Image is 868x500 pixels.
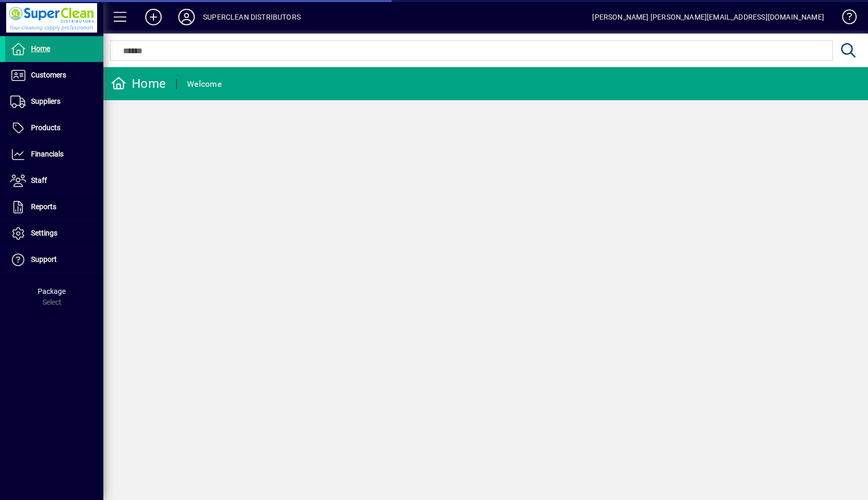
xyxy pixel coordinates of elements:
span: Customers [31,71,66,79]
span: Products [31,123,60,132]
div: Welcome [187,76,222,92]
button: Profile [170,8,203,26]
a: Support [5,247,103,273]
span: Home [31,44,50,53]
button: Add [137,8,170,26]
span: Suppliers [31,97,60,105]
a: Products [5,115,103,141]
a: Settings [5,221,103,246]
a: Knowledge Base [834,2,855,36]
span: Financials [31,150,64,158]
div: Home [111,75,166,92]
a: Suppliers [5,89,103,115]
span: Staff [31,176,47,184]
div: [PERSON_NAME] [PERSON_NAME][EMAIL_ADDRESS][DOMAIN_NAME] [592,9,824,25]
span: Package [38,287,66,295]
a: Reports [5,194,103,220]
span: Support [31,255,57,263]
span: Reports [31,202,56,211]
div: SUPERCLEAN DISTRIBUTORS [203,9,301,25]
span: Settings [31,229,57,237]
a: Customers [5,62,103,88]
a: Financials [5,142,103,167]
a: Staff [5,168,103,194]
